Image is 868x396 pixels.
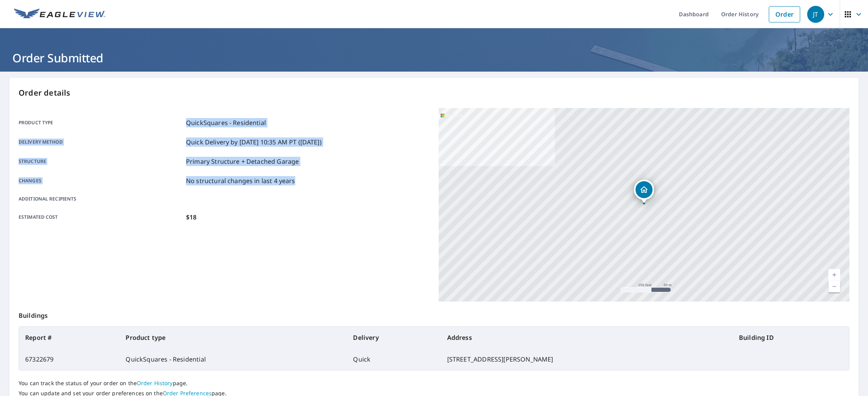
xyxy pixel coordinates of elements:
[441,348,733,370] td: [STREET_ADDRESS][PERSON_NAME]
[347,348,441,370] td: Quick
[186,118,266,127] p: QuickSquares - Residential
[828,269,840,281] a: Current Level 17, Zoom In
[186,176,295,185] p: No structural changes in last 4 years
[19,380,849,387] p: You can track the status of your order on the page.
[186,137,322,147] p: Quick Delivery by [DATE] 10:35 AM PT ([DATE])
[19,176,183,185] p: Changes
[19,213,183,222] p: Estimated cost
[186,213,196,222] p: $18
[19,87,849,99] p: Order details
[119,327,347,348] th: Product type
[19,302,849,326] p: Buildings
[828,281,840,292] a: Current Level 17, Zoom Out
[19,327,119,348] th: Report #
[347,327,441,348] th: Delivery
[137,379,173,387] a: Order History
[19,195,183,202] p: Additional recipients
[119,348,347,370] td: QuickSquares - Residential
[9,50,859,66] h1: Order Submitted
[634,180,654,204] div: Dropped pin, building 1, Residential property, 5123 Beeman Ave Valley Village, CA 91607
[19,348,119,370] td: 67322679
[733,327,849,348] th: Building ID
[769,6,800,22] a: Order
[807,6,824,23] div: JT
[14,9,105,20] img: EV Logo
[441,327,733,348] th: Address
[19,157,183,166] p: Structure
[19,137,183,147] p: Delivery method
[186,157,299,166] p: Primary Structure + Detached Garage
[19,118,183,127] p: Product type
